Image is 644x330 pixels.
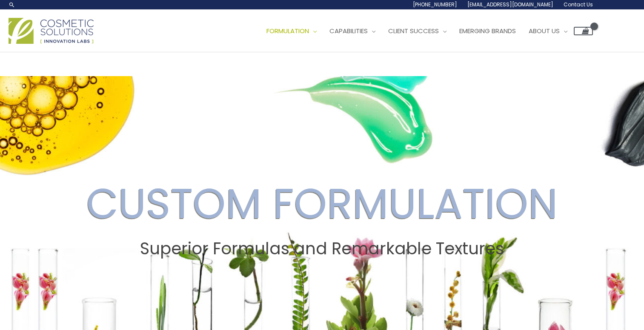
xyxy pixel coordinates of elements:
[574,27,593,35] a: View Shopping Cart, empty
[382,18,453,44] a: Client Success
[453,18,522,44] a: Emerging Brands
[413,1,457,8] span: [PHONE_NUMBER]
[329,26,368,35] span: Capabilities
[9,1,15,8] a: Search icon link
[388,26,439,35] span: Client Success
[8,239,636,259] h2: Superior Formulas and Remarkable Textures
[8,179,636,229] h2: CUSTOM FORMULATION
[323,18,382,44] a: Capabilities
[254,18,593,44] nav: Site Navigation
[9,18,94,44] img: Cosmetic Solutions Logo
[522,18,574,44] a: About Us
[266,26,309,35] span: Formulation
[529,26,560,35] span: About Us
[564,1,593,8] span: Contact Us
[260,18,323,44] a: Formulation
[467,1,553,8] span: [EMAIL_ADDRESS][DOMAIN_NAME]
[459,26,516,35] span: Emerging Brands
